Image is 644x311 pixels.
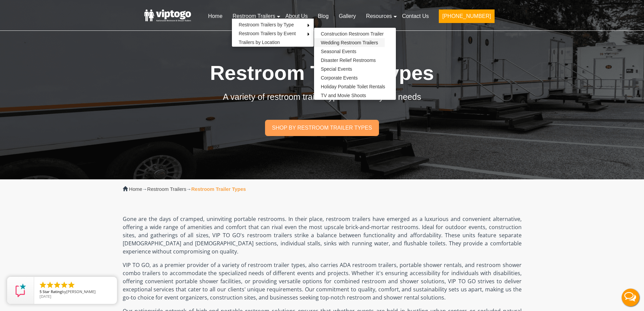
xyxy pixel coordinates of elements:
[397,9,434,24] a: Contact Us
[228,9,280,24] a: Restroom Trailers
[39,281,47,289] li: 
[53,281,61,289] li: 
[203,9,228,24] a: Home
[232,29,303,38] a: Restroom Trailers by Event
[191,186,246,192] strong: Restroom Trailer Types
[147,186,186,192] a: Restroom Trailers
[223,92,421,102] span: A variety of restroom trailer types to meet your needs
[314,73,364,82] a: Corporate Events
[361,9,397,24] a: Resources
[14,284,27,297] img: Review Rating
[439,9,494,23] button: [PHONE_NUMBER]
[60,281,68,289] li: 
[434,9,499,27] a: [PHONE_NUMBER]
[314,91,373,100] a: TV and Movie Shoots
[40,290,112,294] span: by
[67,281,75,289] li: 
[66,289,96,294] span: [PERSON_NAME]
[40,289,42,294] span: 5
[314,47,363,56] a: Seasonal Events
[123,215,522,256] p: Gone are the days of cramped, uninviting portable restrooms. In their place, restroom trailers ha...
[314,38,385,47] a: Wedding Restroom Trailers
[40,294,51,299] span: [DATE]
[314,65,359,73] a: Special Events
[123,261,522,302] p: VIP TO GO, as a premier provider of a variety of restroom trailer types, also carries ADA restroo...
[232,20,301,29] a: Restroom Trailers by Type
[129,186,246,192] span: → →
[314,82,392,91] a: Holiday Portable Toilet Rentals
[129,186,142,192] a: Home
[46,281,54,289] li: 
[232,38,287,47] a: Trailers by Location
[313,9,334,24] a: Blog
[43,289,62,294] span: Star Rating
[280,9,313,24] a: About Us
[265,120,379,136] a: Shop by restroom trailer types
[210,62,434,84] span: Restroom Trailer Types
[617,284,644,311] button: Live Chat
[334,9,361,24] a: Gallery
[314,29,390,38] a: Construction Restroom Trailer
[314,56,383,65] a: Disaster Relief Restrooms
